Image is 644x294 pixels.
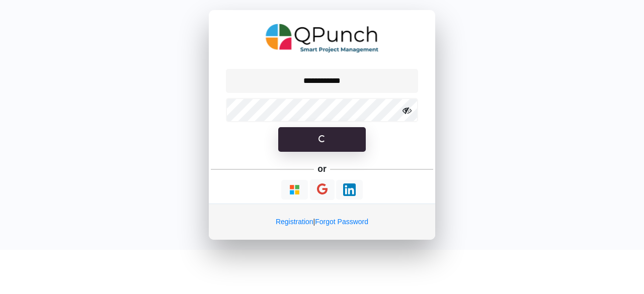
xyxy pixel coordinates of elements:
img: Loading... [343,183,356,196]
a: Registration [276,218,313,226]
img: Loading... [288,183,301,196]
h5: or [316,162,329,176]
button: Continue With Google [310,179,335,200]
button: Continue With LinkedIn [336,180,363,200]
img: QPunch [266,20,379,56]
button: Continue With Microsoft Azure [281,180,308,200]
a: Forgot Password [315,218,368,226]
div: | [209,204,435,240]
